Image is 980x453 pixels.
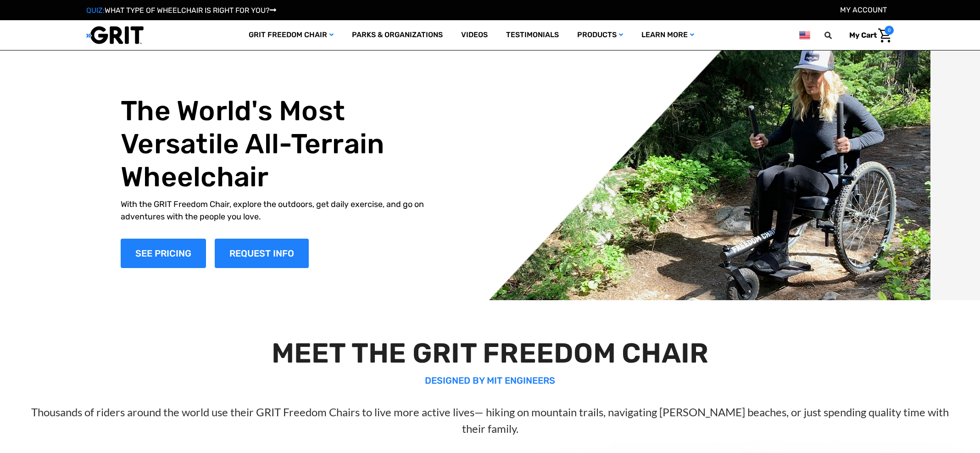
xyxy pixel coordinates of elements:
a: QUIZ:WHAT TYPE OF WHEELCHAIR IS RIGHT FOR YOU? [86,6,276,15]
p: With the GRIT Freedom Chair, explore the outdoors, get daily exercise, and go on adventures with ... [121,198,445,223]
img: Cart [878,28,891,43]
a: Testimonials [497,20,568,50]
input: Search [829,26,842,45]
a: Parks & Organizations [343,20,452,50]
a: Learn More [632,20,703,50]
span: 0 [885,26,894,35]
h2: MEET THE GRIT FREEDOM CHAIR [24,337,955,370]
p: Thousands of riders around the world use their GRIT Freedom Chairs to live more active lives— hik... [24,404,955,437]
img: GRIT All-Terrain Wheelchair and Mobility Equipment [86,26,144,45]
span: QUIZ: [86,6,105,15]
a: Slide number 1, Request Information [215,239,309,268]
a: Videos [452,20,497,50]
p: DESIGNED BY MIT ENGINEERS [24,374,955,387]
a: Cart with 0 items [842,26,894,45]
span: My Cart [849,31,877,39]
a: Products [568,20,632,50]
a: Account [840,6,887,14]
a: GRIT Freedom Chair [239,20,343,50]
a: Shop Now [121,239,206,268]
h1: The World's Most Versatile All-Terrain Wheelchair [121,95,445,194]
img: us.png [799,29,810,41]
